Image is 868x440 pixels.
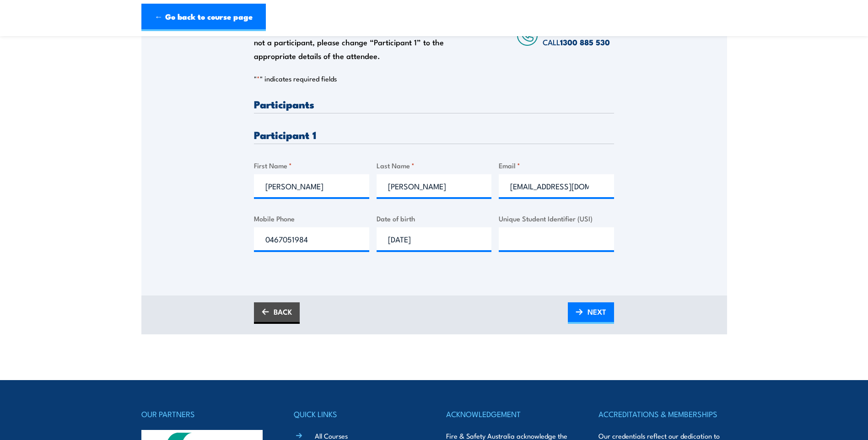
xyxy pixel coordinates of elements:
[254,129,614,140] h3: Participant 1
[254,213,369,224] label: Mobile Phone
[377,160,492,171] label: Last Name
[141,4,266,31] a: ← Go back to course page
[254,160,369,171] label: First Name
[254,302,300,324] a: BACK
[294,408,422,420] h4: QUICK LINKS
[499,160,614,171] label: Email
[446,408,574,420] h4: ACKNOWLEDGEMENT
[499,213,614,224] label: Unique Student Identifier (USI)
[598,408,727,420] h4: ACCREDITATIONS & MEMBERSHIPS
[254,99,614,109] h3: Participants
[543,22,614,48] span: Speak to a specialist CALL
[568,302,614,324] a: NEXT
[588,300,606,324] span: NEXT
[254,74,614,83] p: " " indicates required fields
[560,36,610,48] a: 1300 885 530
[377,213,492,224] label: Date of birth
[141,408,270,420] h4: OUR PARTNERS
